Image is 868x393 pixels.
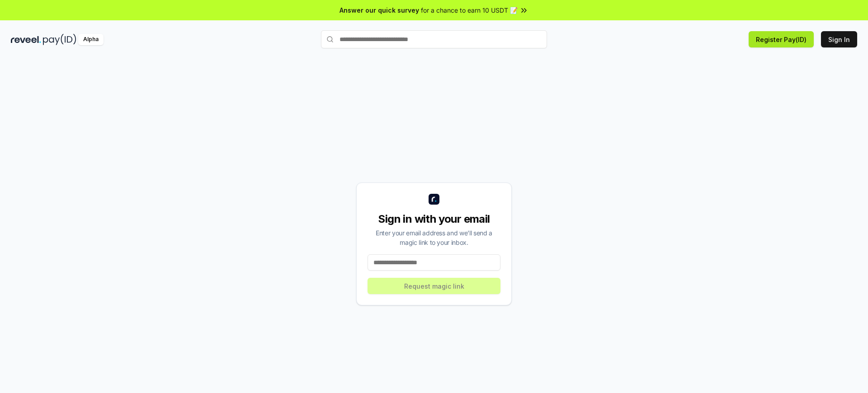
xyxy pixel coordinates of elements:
img: pay_id [43,34,76,45]
button: Sign In [821,31,857,47]
div: Sign in with your email [368,212,500,226]
img: reveel_dark [11,34,41,45]
div: Enter your email address and we’ll send a magic link to your inbox. [368,228,500,247]
button: Register Pay(ID) [749,31,814,47]
span: Answer our quick survey [340,5,419,15]
span: for a chance to earn 10 USDT 📝 [421,5,518,15]
div: Alpha [78,34,104,45]
img: logo_small [429,194,439,205]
